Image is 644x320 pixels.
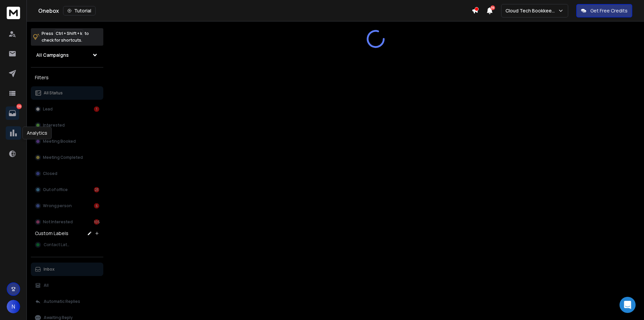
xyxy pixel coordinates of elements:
[7,300,20,313] button: N
[620,297,636,313] div: Open Intercom Messenger
[590,7,628,14] p: Get Free Credits
[16,104,22,109] p: 135
[55,30,83,37] span: Ctrl + Shift + k
[6,106,19,120] a: 135
[35,230,68,237] h3: Custom Labels
[31,73,103,82] h3: Filters
[42,30,89,44] p: Press to check for shortcuts.
[22,127,52,139] div: Analytics
[38,6,472,15] div: Onebox
[63,6,96,15] button: Tutorial
[576,4,632,17] button: Get Free Credits
[31,48,103,62] button: All Campaigns
[490,5,495,10] span: 39
[36,52,69,58] h1: All Campaigns
[505,7,558,14] p: Cloud Tech Bookkeeping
